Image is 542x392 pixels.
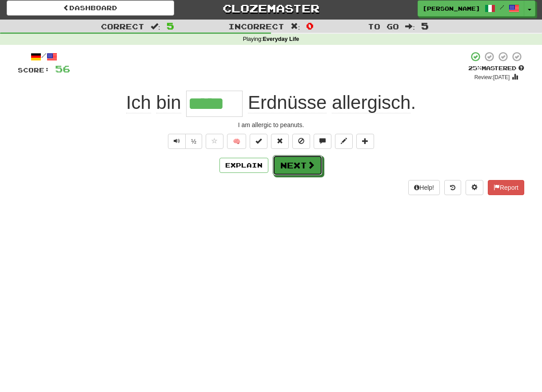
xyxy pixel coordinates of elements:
[444,180,461,195] button: Round history (alt+y)
[332,92,410,113] span: allergisch
[185,134,202,149] button: ½
[408,180,440,195] button: Help!
[422,4,480,12] span: [PERSON_NAME]
[306,20,314,31] span: 0
[468,64,482,72] span: 25 %
[314,134,331,149] button: Discuss sentence (alt+u)
[292,134,310,149] button: Ignore sentence (alt+i)
[405,23,415,30] span: :
[168,134,186,149] button: Play sentence audio (ctl+space)
[7,0,174,16] a: Dashboard
[248,92,327,113] span: Erdnüsse
[167,20,174,31] span: 5
[55,63,70,74] span: 56
[335,134,353,149] button: Edit sentence (alt+d)
[418,0,524,16] a: [PERSON_NAME] /
[474,74,510,80] small: Review: [DATE]
[101,22,144,31] span: Correct
[219,158,268,173] button: Explain
[368,22,399,31] span: To go
[356,134,374,149] button: Add to collection (alt+a)
[273,155,323,176] button: Next
[271,134,289,149] button: Reset to 0% Mastered (alt+r)
[166,134,202,149] div: Text-to-speech controls
[468,64,524,72] div: Mastered
[126,92,151,113] span: Ich
[500,4,504,10] span: /
[18,120,524,129] div: I am allergic to peanuts.
[187,0,355,16] a: Clozemaster
[18,66,50,74] span: Score:
[18,51,70,62] div: /
[228,22,284,31] span: Incorrect
[488,180,524,195] button: Report
[243,92,416,113] span: .
[291,23,300,30] span: :
[151,23,160,30] span: :
[206,134,223,149] button: Favorite sentence (alt+f)
[421,20,429,31] span: 5
[156,92,181,113] span: bin
[227,134,246,149] button: 🧠
[263,36,299,42] strong: Everyday Life
[250,134,267,149] button: Set this sentence to 100% Mastered (alt+m)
